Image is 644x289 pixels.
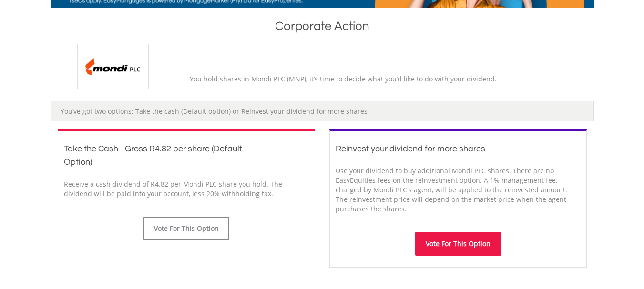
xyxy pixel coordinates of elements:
[64,179,282,198] span: Receive a cash dividend of R4.82 per Mondi PLC share you hold. The dividend will be paid into you...
[190,74,497,83] span: You hold shares in Mondi PLC (MNP), it’s time to decide what you’d like to do with your dividend.
[61,107,368,116] span: You’ve got two options: Take the cash (Default option) or Reinvest your dividend for more shares
[143,217,229,240] button: Vote For This Option
[336,166,567,213] span: Use your dividend to buy additional Mondi PLC shares. There are no EasyEquities fees on the reinv...
[415,232,501,256] button: Vote For This Option
[51,18,594,39] h1: Corporate Action
[64,144,242,167] span: Take the Cash - Gross R4.82 per share (Default Option)
[77,44,149,89] img: EQU.ZA.MNP.png
[336,144,485,153] span: Reinvest your dividend for more shares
